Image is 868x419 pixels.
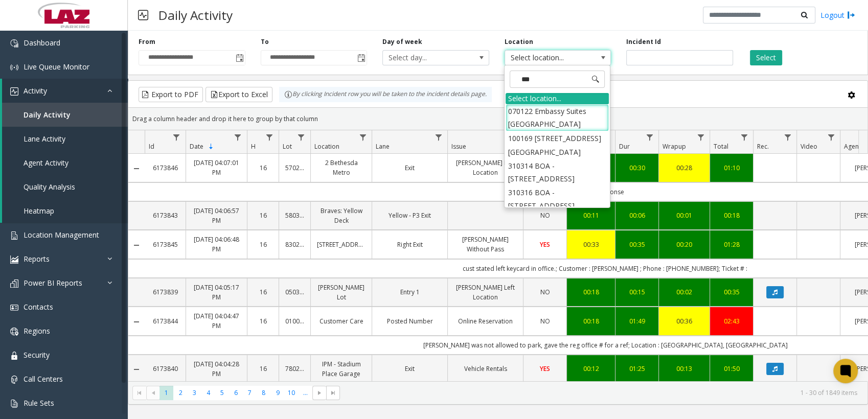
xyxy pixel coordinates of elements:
[317,206,366,225] a: Braves: Yellow Deck
[737,130,751,144] a: Total Filter Menu
[24,302,53,312] span: Contacts
[376,142,390,151] span: Lane
[128,365,145,374] a: Collapse Details
[279,87,492,102] div: By clicking Incident row you will be taken to the incident details page.
[283,142,292,151] span: Lot
[10,304,18,312] img: 'icon'
[622,287,652,297] div: 00:15
[188,386,201,400] span: Page 3
[128,241,145,249] a: Collapse Details
[317,283,366,302] a: [PERSON_NAME] Lot
[506,104,609,131] li: 070122 Embassy Suites [GEOGRAPHIC_DATA]
[151,163,179,173] a: 6173846
[251,142,256,151] span: H
[665,316,703,326] div: 00:36
[24,158,68,168] span: Agent Activity
[205,87,272,102] button: Export to Excel
[192,283,241,302] a: [DATE] 04:05:17 PM
[285,316,304,326] a: 010016
[24,86,47,96] span: Activity
[454,316,517,326] a: Online Reservation
[192,206,241,225] a: [DATE] 04:06:57 PM
[329,389,337,397] span: Go to the last page
[159,386,173,400] span: Page 1
[151,364,179,374] a: 6173840
[192,359,241,379] a: [DATE] 04:04:28 PM
[317,240,366,249] a: [STREET_ADDRESS]
[431,130,445,144] a: Lane Filter Menu
[24,350,50,360] span: Security
[716,287,747,297] div: 00:35
[530,240,560,249] a: YES
[573,316,609,326] a: 00:18
[530,287,560,297] a: NO
[378,316,441,326] a: Posted Number
[139,37,155,46] label: From
[10,231,18,240] img: 'icon'
[573,287,609,297] a: 00:18
[665,364,703,374] a: 00:13
[801,142,817,151] span: Video
[190,142,203,151] span: Date
[506,93,609,104] div: Select location...
[716,211,747,220] div: 00:18
[378,163,441,173] a: Exit
[315,389,324,397] span: Go to the next page
[2,79,128,103] a: Activity
[254,364,272,374] a: 16
[2,199,128,223] a: Heatmap
[622,240,652,249] div: 00:35
[10,376,18,384] img: 'icon'
[540,288,550,296] span: NO
[285,386,299,400] span: Page 10
[540,211,550,220] span: NO
[378,211,441,220] a: Yellow - P3 Exit
[151,316,179,326] a: 6173844
[573,240,609,249] div: 00:33
[619,142,630,151] span: Dur
[716,364,747,374] div: 01:50
[716,163,747,173] div: 01:10
[128,130,867,381] div: Data table
[530,211,560,220] a: NO
[254,287,272,297] a: 16
[622,364,652,374] a: 01:25
[454,364,517,374] a: Vehicle Rentals
[192,235,241,254] a: [DATE] 04:06:48 PM
[540,364,550,373] span: YES
[24,374,63,384] span: Call Centers
[716,316,747,326] div: 02:43
[149,142,154,151] span: Id
[234,51,245,65] span: Toggle popup
[24,206,54,216] span: Heatmap
[139,87,203,102] button: Export to PDF
[530,364,560,374] a: YES
[2,127,128,151] a: Lane Activity
[263,130,277,144] a: H Filter Menu
[2,175,128,199] a: Quality Analysis
[24,38,60,48] span: Dashboard
[2,151,128,175] a: Agent Activity
[285,211,304,220] a: 580348
[192,158,241,177] a: [DATE] 04:07:01 PM
[714,142,728,151] span: Total
[626,37,661,46] label: Incident Id
[716,240,747,249] div: 01:28
[750,50,782,65] button: Select
[665,211,703,220] a: 00:01
[10,352,18,360] img: 'icon'
[128,318,145,326] a: Collapse Details
[314,142,339,151] span: Location
[346,388,857,397] kendo-pager-info: 1 - 30 of 1849 items
[24,230,99,240] span: Location Management
[254,211,272,220] a: 16
[505,37,533,46] label: Location
[10,63,18,72] img: 'icon'
[207,143,215,151] span: Sortable
[382,37,422,46] label: Day of week
[285,240,304,249] a: 830211
[622,211,652,220] a: 00:06
[10,400,18,408] img: 'icon'
[622,316,652,326] a: 01:49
